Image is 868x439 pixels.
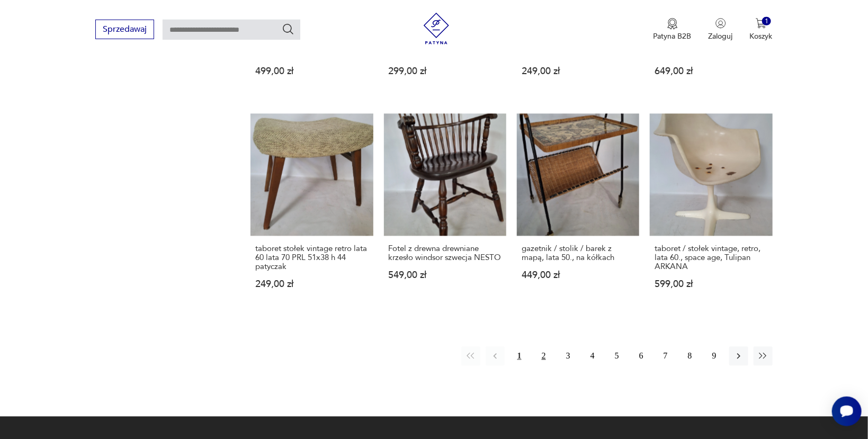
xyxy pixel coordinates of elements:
button: 1 [510,347,529,366]
button: Sprzedawaj [95,20,154,39]
a: Fotel z drewna drewniane krzesło windsor szwecja NESTOFotel z drewna drewniane krzesło windsor sz... [384,114,506,310]
p: Patyna B2B [654,31,692,41]
button: 7 [656,347,675,366]
button: 3 [559,347,578,366]
img: Ikona koszyka [756,18,766,29]
img: Ikona medalu [667,18,678,30]
button: 2 [534,347,553,366]
button: 4 [583,347,602,366]
button: 6 [632,347,651,366]
img: Ikonka użytkownika [715,18,726,29]
p: 549,00 zł [389,271,502,280]
h3: taboret stołek vintage retro lata 60 lata 70 PRL 51x38 h 44 patyczak [255,245,368,272]
h3: Fotel z drewna drewniane krzesło windsor szwecja NESTO [389,245,502,263]
button: 8 [681,347,700,366]
p: 649,00 zł [655,67,767,76]
p: Zaloguj [709,31,733,41]
button: 9 [705,347,724,366]
p: 499,00 zł [255,67,368,76]
button: Zaloguj [709,18,733,41]
p: 249,00 zł [522,67,634,76]
p: 249,00 zł [255,280,368,289]
iframe: Smartsupp widget button [832,397,862,426]
a: Ikona medaluPatyna B2B [654,18,692,41]
button: Patyna B2B [654,18,692,41]
h3: taboret / stołek vintage, retro, lata 60., space age, Tulipan ARKANA [655,245,767,272]
button: Szukaj [282,23,294,35]
button: 5 [607,347,627,366]
a: taboret stołek vintage retro lata 60 lata 70 PRL 51x38 h 44 patyczaktaboret stołek vintage retro ... [250,114,373,310]
a: gazetnik / stolik / barek z mapą, lata 50., na kółkachgazetnik / stolik / barek z mapą, lata 50.,... [517,114,639,310]
p: 599,00 zł [655,280,767,289]
p: Koszyk [750,31,773,41]
div: 1 [762,17,771,26]
a: Sprzedawaj [95,26,154,34]
h3: gazetnik / stolik / barek z mapą, lata 50., na kółkach [522,245,634,263]
a: taboret / stołek vintage, retro, lata 60., space age, Tulipan ARKANAtaboret / stołek vintage, ret... [650,114,772,310]
button: 1Koszyk [750,18,773,41]
img: Patyna - sklep z meblami i dekoracjami vintage [420,13,452,44]
p: 299,00 zł [389,67,502,76]
p: 449,00 zł [522,271,634,280]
